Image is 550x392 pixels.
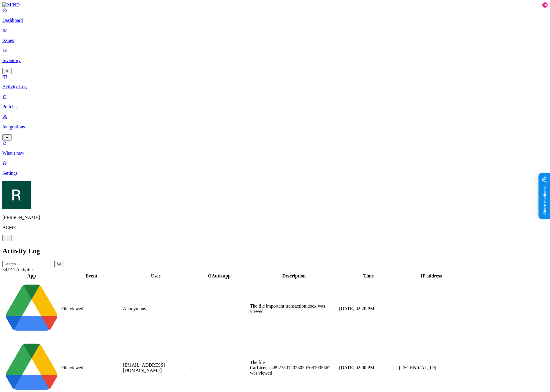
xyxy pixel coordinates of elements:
[250,273,338,279] div: Description
[190,273,249,279] div: OAuth app
[3,273,60,279] div: App
[2,181,31,209] img: Ron Rabinovich
[190,306,192,311] span: –
[2,74,548,89] a: Activity Log
[123,306,146,311] span: Anonymous
[250,303,338,314] div: The file important transaction.docx was viewed
[2,58,548,63] p: Inventory
[2,247,548,255] h2: Activity Log
[399,365,463,370] div: [TECHNICAL_ID]
[2,18,548,23] p: Dashboard
[2,171,548,176] p: Settings
[2,215,548,220] p: [PERSON_NAME]
[2,141,548,156] a: What's new
[2,94,548,110] a: Policies
[2,114,548,140] a: Integrations
[2,151,548,156] p: What's new
[2,48,548,73] a: Inventory
[2,8,548,23] a: Dashboard
[123,362,165,373] span: [EMAIL_ADDRESS][DOMAIN_NAME]
[123,273,189,279] div: User
[2,104,548,110] p: Policies
[61,306,122,311] div: File viewed
[190,365,192,370] span: –
[399,273,463,279] div: IP address
[2,84,548,89] p: Activity Log
[61,273,122,279] div: Event
[61,365,122,370] div: File viewed
[339,273,398,279] div: Time
[2,38,548,43] p: Issues
[2,2,548,8] a: MIND
[2,28,548,43] a: Issues
[250,360,338,376] div: The file CarLicense4892750120230507081905562 was viewed
[2,161,548,176] a: Settings
[3,280,60,337] img: google-drive
[339,306,374,311] span: [DATE] 02:20 PM
[339,365,374,370] span: [DATE] 02:00 PM
[2,267,35,272] span: 34,911 Activities
[542,2,548,8] div: 10
[2,225,548,230] p: ACME
[2,261,55,267] input: Search
[2,2,20,8] img: MIND
[2,124,548,130] p: Integrations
